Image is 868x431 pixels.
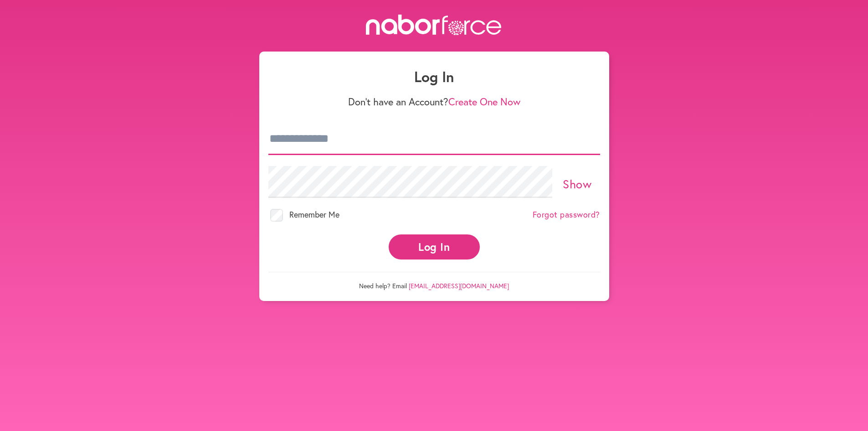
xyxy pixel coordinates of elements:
[268,272,600,290] p: Need help? Email
[563,176,591,192] a: Show
[409,281,509,290] a: [EMAIL_ADDRESS][DOMAIN_NAME]
[268,68,600,85] h1: Log In
[289,209,339,220] span: Remember Me
[448,95,520,108] a: Create One Now
[533,210,600,220] a: Forgot password?
[268,96,600,108] p: Don't have an Account?
[389,234,480,260] button: Log In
